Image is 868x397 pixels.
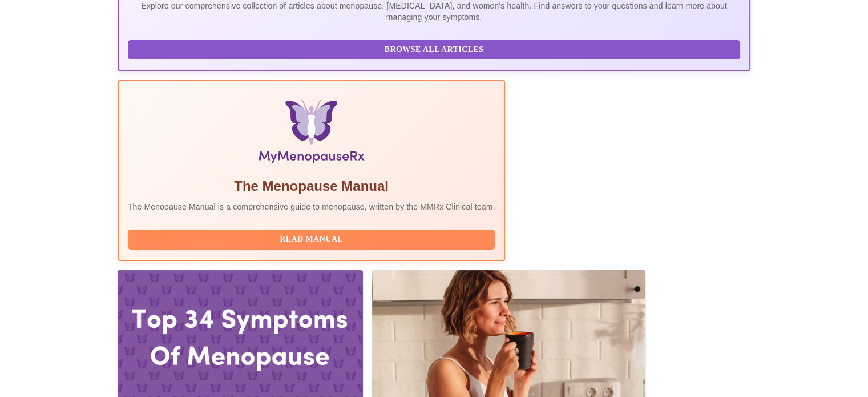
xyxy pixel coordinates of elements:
a: Read Manual [128,234,498,243]
span: Browse All Articles [139,43,729,57]
a: Browse All Articles [128,44,744,54]
img: Menopause Manual [186,99,437,168]
h5: The Menopause Manual [128,177,495,195]
button: Browse All Articles [128,40,741,60]
span: Read Manual [139,232,484,247]
p: The Menopause Manual is a comprehensive guide to menopause, written by the MMRx Clinical team. [128,201,495,212]
button: Read Manual [128,230,495,250]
